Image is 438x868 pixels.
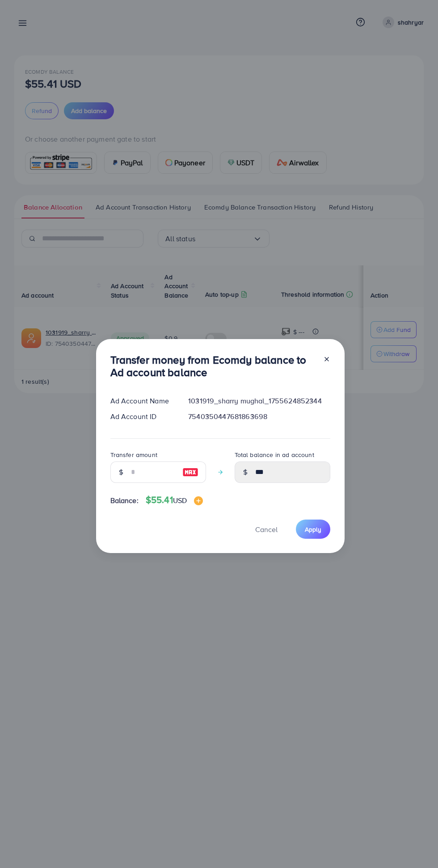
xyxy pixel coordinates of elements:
img: image [182,467,198,478]
button: Cancel [244,520,289,539]
label: Total balance in ad account [235,450,314,459]
span: USD [173,495,187,505]
div: 7540350447681863698 [181,411,337,422]
label: Transfer amount [110,450,157,459]
span: Cancel [255,524,278,534]
img: image [194,496,203,505]
div: Ad Account ID [103,411,181,422]
span: Apply [305,525,321,534]
h4: $55.41 [146,495,203,506]
span: Balance: [110,495,139,506]
h3: Transfer money from Ecomdy balance to Ad account balance [110,353,316,379]
button: Apply [296,520,330,539]
iframe: Chat [400,828,431,861]
div: 1031919_sharry mughal_1755624852344 [181,396,337,406]
div: Ad Account Name [103,396,181,406]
